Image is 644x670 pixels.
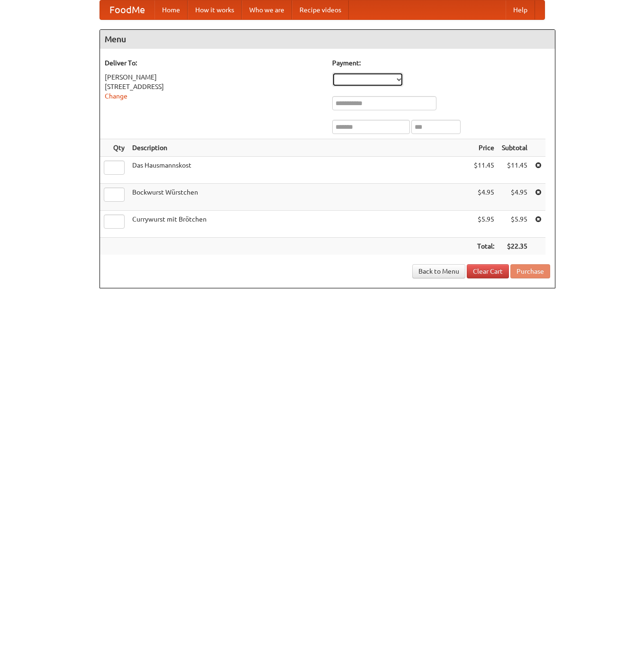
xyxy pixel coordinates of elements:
[470,184,498,211] td: $4.95
[498,157,531,184] td: $11.45
[128,139,470,157] th: Description
[506,0,535,19] a: Help
[128,211,470,238] td: Currywurst mit Brötchen
[242,0,292,19] a: Who we are
[105,72,323,82] div: [PERSON_NAME]
[100,0,154,19] a: FoodMe
[292,0,349,19] a: Recipe videos
[105,92,127,100] a: Change
[470,238,498,255] th: Total:
[100,139,128,157] th: Qty
[498,238,531,255] th: $22.35
[470,139,498,157] th: Price
[510,264,550,278] button: Purchase
[128,184,470,211] td: Bockwurst Würstchen
[100,30,555,49] h4: Menu
[498,139,531,157] th: Subtotal
[332,58,550,68] h5: Payment:
[470,157,498,184] td: $11.45
[467,264,509,278] a: Clear Cart
[128,157,470,184] td: Das Hausmannskost
[154,0,188,19] a: Home
[188,0,242,19] a: How it works
[470,211,498,238] td: $5.95
[498,211,531,238] td: $5.95
[105,58,323,68] h5: Deliver To:
[105,82,323,91] div: [STREET_ADDRESS]
[498,184,531,211] td: $4.95
[412,264,465,278] a: Back to Menu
